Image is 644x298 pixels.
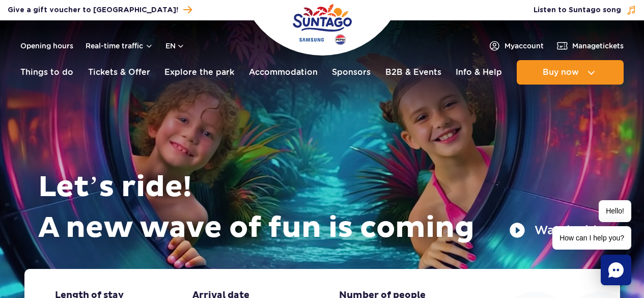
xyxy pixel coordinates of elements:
a: Myaccount [488,40,544,52]
a: B2B & Events [385,60,441,85]
a: Things to do [20,60,73,85]
span: How can I help you? [552,226,631,250]
button: Watch video [509,222,612,238]
a: Managetickets [556,40,624,52]
button: Real-time traffic [86,42,153,50]
a: Explore the park [164,60,234,85]
button: Listen to Suntago song [534,5,636,15]
a: Sponsors [332,60,371,85]
h1: Let’s ride! A new wave of fun is coming [38,167,612,249]
div: Chat [601,255,631,285]
a: Accommodation [249,60,318,85]
a: Tickets & Offer [88,60,150,85]
span: Hello! [599,200,631,222]
span: Manage tickets [572,41,624,51]
span: My account [505,41,544,51]
a: Info & Help [456,60,502,85]
span: Give a gift voucher to [GEOGRAPHIC_DATA]! [8,5,178,15]
a: Give a gift voucher to [GEOGRAPHIC_DATA]! [8,3,192,17]
a: Opening hours [20,41,73,51]
button: Buy now [517,60,624,85]
span: Listen to Suntago song [534,5,621,15]
span: Buy now [543,68,579,77]
button: en [165,41,185,51]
